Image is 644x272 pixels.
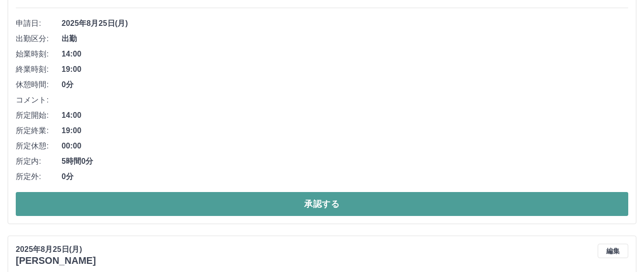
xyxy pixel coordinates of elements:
h3: [PERSON_NAME] [16,255,96,266]
span: 所定外: [16,171,62,182]
span: 00:00 [62,140,628,152]
p: 2025年8月25日(月) [16,244,96,255]
span: 申請日: [16,18,62,29]
span: 出勤 [62,33,628,45]
button: 承認する [16,192,628,216]
span: 14:00 [62,110,628,121]
span: 所定内: [16,156,62,167]
span: 19:00 [62,64,628,75]
span: 始業時刻: [16,48,62,60]
span: 所定休憩: [16,140,62,152]
button: 編集 [598,244,628,258]
span: 所定開始: [16,110,62,121]
span: 所定終業: [16,125,62,136]
span: 0分 [62,171,628,182]
span: 出勤区分: [16,33,62,45]
span: 休憩時間: [16,79,62,91]
span: 0分 [62,79,628,91]
span: 終業時刻: [16,64,62,75]
span: 5時間0分 [62,156,628,167]
span: コメント: [16,94,62,106]
span: 2025年8月25日(月) [62,18,628,29]
span: 19:00 [62,125,628,136]
span: 14:00 [62,48,628,60]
